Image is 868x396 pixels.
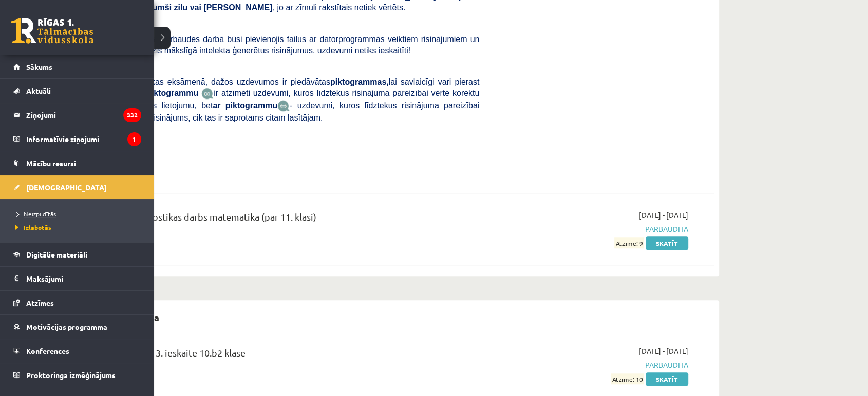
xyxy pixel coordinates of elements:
a: Informatīvie ziņojumi1 [13,127,141,151]
b: ar piktogrammu [213,101,277,110]
span: Pārbaudīta [495,360,688,370]
img: wKvN42sLe3LLwAAAABJRU5ErkJggg== [277,100,290,112]
span: Sākums [26,62,52,71]
a: Izlabotās [13,223,144,232]
a: Aktuāli [13,79,141,103]
span: [DATE] - [DATE] [639,346,688,357]
span: [DATE] - [DATE] [639,210,688,221]
span: , ja pārbaudes darbā būsi pievienojis failus ar datorprogrammās veiktiem risinājumiem un zīmējumi... [77,35,479,55]
b: Ar piktogrammu [134,89,198,97]
div: 12.b2 klases diagnostikas darbs matemātikā (par 11. klasi) [77,210,479,229]
a: Rīgas 1. Tālmācības vidusskola [11,18,93,44]
b: piktogrammas, [330,77,389,86]
a: Proktoringa izmēģinājums [13,363,141,387]
legend: Ziņojumi [26,103,141,127]
a: [DEMOGRAPHIC_DATA] [13,175,141,199]
span: Atzīmes [26,298,54,307]
span: Konferences [26,346,69,355]
i: 1 [127,132,141,146]
i: 332 [123,108,141,122]
a: Atzīmes [13,291,141,314]
span: Proktoringa izmēģinājums [26,370,116,380]
a: Skatīt [646,372,688,386]
a: Sākums [13,55,141,78]
a: Maksājumi [13,267,141,290]
a: Motivācijas programma [13,315,141,339]
a: Konferences [13,339,141,363]
b: tumši zilu vai [PERSON_NAME] [149,3,272,12]
legend: Informatīvie ziņojumi [26,127,141,151]
span: Pārbaudīta [495,224,688,234]
a: Ziņojumi332 [13,103,141,127]
span: Digitālie materiāli [26,250,87,259]
span: Aktuāli [26,86,51,95]
span: ir atzīmēti uzdevumi, kuros līdztekus risinājuma pareizībai vērtē korektu matemātikas valodas lie... [77,89,479,110]
span: Atzīme: 9 [614,237,644,248]
a: Digitālie materiāli [13,243,141,266]
div: Sports un veselība 3. ieskaite 10.b2 klase [77,346,479,365]
legend: Maksājumi [26,267,141,290]
span: [DEMOGRAPHIC_DATA] [26,183,107,192]
a: Neizpildītās [13,209,144,219]
span: Līdzīgi kā matemātikas eksāmenā, dažos uzdevumos ir piedāvātas lai savlaicīgi vari pierast pie to... [77,77,479,97]
span: Motivācijas programma [26,322,107,331]
span: Atzīme: 10 [611,373,644,384]
a: Skatīt [646,236,688,250]
span: Izlabotās [13,223,51,231]
a: Mācību resursi [13,151,141,175]
span: Mācību resursi [26,159,76,168]
img: JfuEzvunn4EvwAAAAASUVORK5CYII= [201,88,214,100]
span: Neizpildītās [13,210,56,218]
